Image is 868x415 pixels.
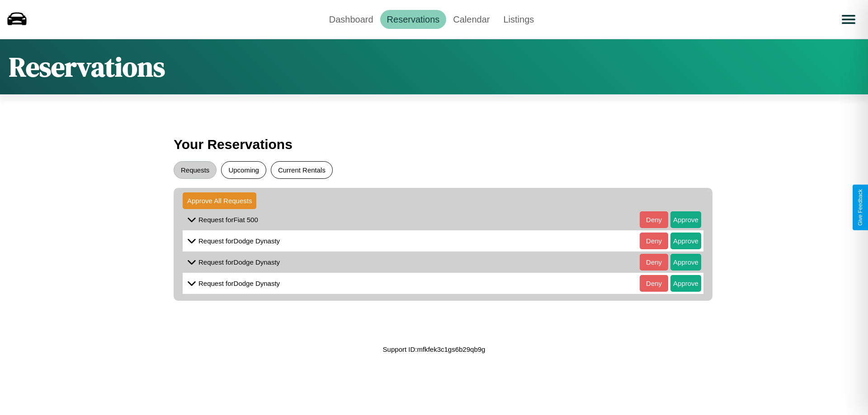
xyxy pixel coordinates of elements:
[9,48,165,85] h1: Reservations
[496,10,541,29] a: Listings
[322,10,380,29] a: Dashboard
[446,10,496,29] a: Calendar
[857,189,863,226] div: Give Feedback
[670,254,701,270] button: Approve
[670,275,701,292] button: Approve
[221,161,266,179] button: Upcoming
[271,161,333,179] button: Current Rentals
[198,214,258,226] p: Request for Fiat 500
[174,132,694,157] h3: Your Reservations
[198,256,280,268] p: Request for Dodge Dynasty
[174,161,217,179] button: Requests
[640,211,668,228] button: Deny
[183,192,256,209] button: Approve All Requests
[640,233,668,249] button: Deny
[670,233,701,249] button: Approve
[380,10,447,29] a: Reservations
[198,277,280,289] p: Request for Dodge Dynasty
[640,254,668,270] button: Deny
[640,275,668,292] button: Deny
[198,235,280,247] p: Request for Dodge Dynasty
[383,343,486,355] p: Support ID: mfkfek3c1gs6b29qb9g
[836,7,861,32] button: Open menu
[670,211,701,228] button: Approve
